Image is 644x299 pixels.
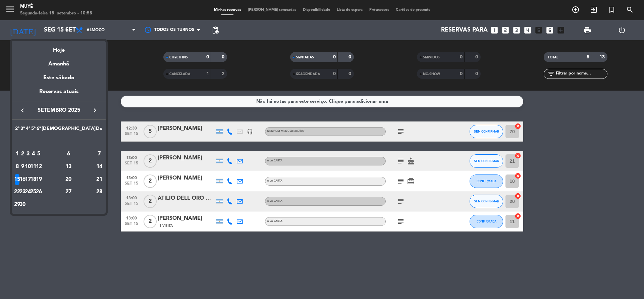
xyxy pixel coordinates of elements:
[44,187,93,198] div: 27
[20,186,25,199] td: 23 de setembro de 2025
[14,198,20,211] td: 29 de setembro de 2025
[14,173,20,186] td: 15 de setembro de 2025
[20,160,25,173] td: 9 de setembro de 2025
[25,173,31,186] td: 17 de setembro de 2025
[36,173,42,186] td: 19 de setembro de 2025
[25,187,31,198] div: 24
[25,148,31,160] div: 3
[36,160,42,173] td: 12 de setembro de 2025
[20,174,25,185] div: 16
[36,125,42,135] th: Sexta-feira
[96,148,103,160] div: 7
[12,41,106,55] div: Hoje
[14,135,103,148] td: SET
[15,199,20,210] div: 29
[25,161,31,172] div: 10
[14,125,20,135] th: Segunda-feira
[20,148,25,160] div: 2
[20,198,25,211] td: 30 de setembro de 2025
[20,199,25,210] div: 30
[12,68,106,87] div: Este sábado
[12,87,106,101] div: Reservas atuais
[31,148,36,161] td: 4 de setembro de 2025
[25,174,31,185] div: 17
[96,161,103,172] div: 14
[91,106,99,114] i: keyboard_arrow_right
[25,148,31,161] td: 3 de setembro de 2025
[15,161,20,172] div: 8
[44,161,93,172] div: 13
[25,160,31,173] td: 10 de setembro de 2025
[36,148,41,160] div: 5
[20,148,25,161] td: 2 de setembro de 2025
[20,125,25,135] th: Terça-feira
[44,174,93,185] div: 20
[42,160,96,173] td: 13 de setembro de 2025
[96,173,103,186] td: 21 de setembro de 2025
[15,174,20,185] div: 15
[25,186,31,199] td: 24 de setembro de 2025
[42,148,96,161] td: 6 de setembro de 2025
[31,187,36,198] div: 25
[36,148,42,161] td: 5 de setembro de 2025
[14,160,20,173] td: 8 de setembro de 2025
[44,148,93,160] div: 6
[96,186,103,199] td: 28 de setembro de 2025
[96,148,103,161] td: 7 de setembro de 2025
[31,125,36,135] th: Quinta-feira
[42,173,96,186] td: 20 de setembro de 2025
[25,125,31,135] th: Quarta-feira
[31,148,36,160] div: 4
[31,173,36,186] td: 18 de setembro de 2025
[96,125,103,135] th: Domingo
[89,106,101,115] button: keyboard_arrow_right
[15,187,20,198] div: 22
[42,125,96,135] th: Sábado
[31,174,36,185] div: 18
[31,186,36,199] td: 25 de setembro de 2025
[18,106,26,114] i: keyboard_arrow_left
[15,148,20,160] div: 1
[96,187,103,198] div: 28
[12,55,106,68] div: Amanhã
[16,106,29,115] button: keyboard_arrow_left
[36,187,41,198] div: 26
[29,106,89,115] span: setembro 2025
[36,186,42,199] td: 26 de setembro de 2025
[20,173,25,186] td: 16 de setembro de 2025
[36,174,41,185] div: 19
[31,160,36,173] td: 11 de setembro de 2025
[96,160,103,173] td: 14 de setembro de 2025
[20,161,25,172] div: 9
[36,161,41,172] div: 12
[96,174,103,185] div: 21
[14,148,20,161] td: 1 de setembro de 2025
[31,161,36,172] div: 11
[14,186,20,199] td: 22 de setembro de 2025
[42,186,96,199] td: 27 de setembro de 2025
[20,187,25,198] div: 23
